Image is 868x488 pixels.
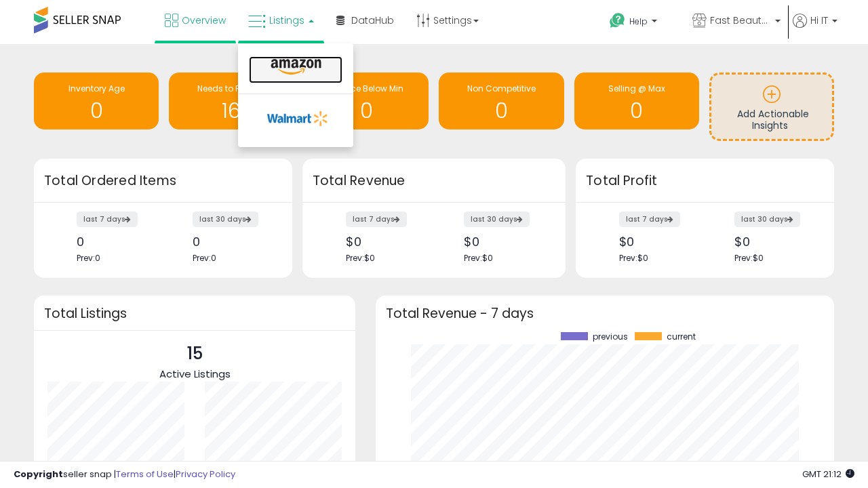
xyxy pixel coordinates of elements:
label: last 30 days [734,211,800,227]
h1: 0 [311,100,422,122]
div: 0 [193,235,269,249]
div: $0 [734,235,810,249]
span: Prev: $0 [346,252,375,264]
span: Active Listings [159,367,231,381]
span: BB Price Below Min [329,83,403,94]
span: Inventory Age [68,83,125,94]
a: Help [599,2,680,44]
h3: Total Profit [586,171,824,190]
span: Fast Beauty ([GEOGRAPHIC_DATA]) [710,14,771,27]
span: Prev: 0 [193,252,216,264]
div: $0 [464,235,542,249]
span: Prev: 0 [77,252,100,264]
div: seller snap | | [14,468,235,481]
h3: Total Listings [44,308,345,319]
span: Prev: $0 [464,252,493,264]
h3: Total Revenue - 7 days [386,308,824,319]
div: 0 [77,235,153,249]
strong: Copyright [14,468,63,481]
span: Overview [182,14,226,27]
label: last 7 days [346,211,407,227]
span: Help [629,16,648,27]
label: last 30 days [193,211,258,227]
span: 2025-09-12 21:12 GMT [802,468,854,481]
label: last 7 days [77,211,138,227]
span: Prev: $0 [734,252,764,264]
span: Selling @ Max [608,83,665,94]
span: DataHub [351,14,394,27]
a: Add Actionable Insights [711,75,832,139]
h1: 0 [41,100,152,122]
i: Get Help [609,12,626,29]
a: Hi IT [793,14,837,44]
span: Hi IT [810,14,828,27]
label: last 7 days [619,211,680,227]
span: Listings [269,14,304,27]
span: Add Actionable Insights [737,107,809,133]
span: previous [593,332,628,342]
h1: 0 [581,100,692,122]
label: last 30 days [464,211,530,227]
a: Needs to Reprice 16 [169,73,294,129]
span: Prev: $0 [619,252,648,264]
h3: Total Revenue [313,171,555,190]
a: Terms of Use [116,468,174,481]
a: Selling @ Max 0 [574,73,699,129]
p: 15 [159,341,231,367]
a: Inventory Age 0 [34,73,159,129]
a: BB Price Below Min 0 [304,73,429,129]
div: $0 [346,235,424,249]
div: $0 [619,235,695,249]
span: Needs to Reprice [197,83,266,94]
h1: 16 [176,100,287,122]
h1: 0 [446,100,557,122]
a: Non Competitive 0 [439,73,564,129]
span: current [667,332,696,342]
span: Non Competitive [467,83,536,94]
a: Privacy Policy [176,468,235,481]
h3: Total Ordered Items [44,171,282,190]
